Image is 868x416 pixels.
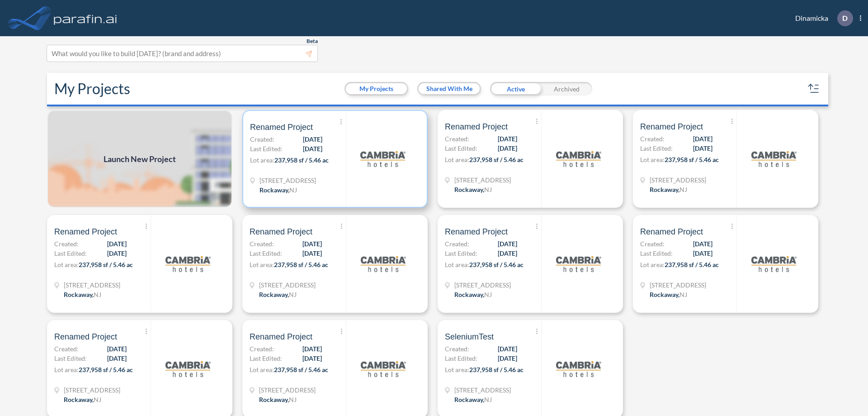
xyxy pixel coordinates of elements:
span: [DATE] [498,239,517,249]
span: Rockaway , [454,396,484,403]
span: 237,958 sf / 5.46 ac [274,261,328,268]
span: Created: [54,239,79,249]
img: logo [751,136,797,182]
span: 237,958 sf / 5.46 ac [665,156,719,163]
div: Archived [541,82,592,96]
span: 321 Mt Hope Ave [454,385,511,395]
span: Last Edited: [250,354,282,363]
span: [DATE] [303,134,322,144]
img: logo [165,241,211,287]
span: NJ [94,291,101,298]
div: Rockaway, NJ [64,395,101,404]
span: [DATE] [302,239,322,249]
span: NJ [484,396,492,403]
span: [DATE] [303,144,322,153]
div: Rockaway, NJ [650,185,687,194]
span: Renamed Project [54,226,117,237]
span: Lot area: [250,366,274,373]
img: logo [165,346,211,392]
span: Renamed Project [445,121,508,132]
span: Created: [640,134,665,143]
span: [DATE] [302,249,322,258]
span: Lot area: [54,261,79,268]
span: [DATE] [107,239,127,249]
span: Renamed Project [250,331,312,342]
span: Lot area: [54,366,79,373]
div: Rockaway, NJ [454,185,492,194]
div: Rockaway, NJ [259,290,297,299]
span: 321 Mt Hope Ave [259,385,316,395]
span: Rockaway , [650,186,679,193]
span: 237,958 sf / 5.46 ac [469,156,524,163]
span: [DATE] [302,344,322,354]
span: 237,958 sf / 5.46 ac [665,261,719,268]
span: Rockaway , [64,291,94,298]
span: [DATE] [498,344,517,354]
div: Rockaway, NJ [650,290,687,299]
span: Renamed Project [54,331,117,342]
span: Last Edited: [445,143,477,153]
img: logo [361,241,406,287]
span: Created: [250,344,274,354]
span: Rockaway , [454,291,484,298]
span: 321 Mt Hope Ave [64,280,120,290]
span: [DATE] [498,134,517,143]
span: Created: [445,344,469,354]
span: Last Edited: [54,249,87,258]
span: [DATE] [693,239,712,249]
span: Rockaway , [650,291,679,298]
span: Rockaway , [64,396,94,403]
span: Last Edited: [445,249,477,258]
span: 237,958 sf / 5.46 ac [79,366,133,373]
span: Created: [54,344,79,354]
div: Rockaway, NJ [259,395,297,404]
span: Created: [250,239,274,249]
span: Renamed Project [250,122,313,133]
span: [DATE] [107,344,127,354]
span: 321 Mt Hope Ave [259,280,316,290]
span: [DATE] [498,354,517,363]
span: Last Edited: [54,354,87,363]
span: [DATE] [302,354,322,363]
a: Launch New Project [47,110,232,208]
span: NJ [484,291,492,298]
span: [DATE] [693,134,712,143]
span: NJ [484,186,492,193]
span: 237,958 sf / 5.46 ac [469,261,524,268]
img: logo [52,9,119,27]
span: NJ [679,186,687,193]
img: logo [361,346,406,392]
span: Launch New Project [104,153,176,165]
span: Created: [445,239,469,249]
span: NJ [289,186,297,194]
span: Created: [445,134,469,143]
span: NJ [94,396,101,403]
span: Last Edited: [445,354,477,363]
button: sort [807,81,821,96]
span: [DATE] [498,143,517,153]
span: Last Edited: [250,144,283,153]
span: 321 Mt Hope Ave [650,175,706,185]
h2: My Projects [54,80,130,97]
span: NJ [289,291,297,298]
span: 321 Mt Hope Ave [259,176,316,185]
span: Lot area: [250,261,274,268]
span: 321 Mt Hope Ave [454,280,511,290]
img: logo [556,346,601,392]
span: Renamed Project [445,226,508,237]
img: logo [556,241,601,287]
span: Renamed Project [640,121,703,132]
span: NJ [289,396,297,403]
span: Rockaway , [259,291,289,298]
span: Lot area: [445,156,469,163]
span: SeleniumTest [445,331,494,342]
span: Lot area: [640,261,665,268]
span: Rockaway , [259,396,289,403]
span: Created: [250,134,274,144]
img: logo [556,136,601,182]
span: 237,958 sf / 5.46 ac [469,366,524,373]
span: [DATE] [498,249,517,258]
span: Last Edited: [250,249,282,258]
span: Rockaway , [454,186,484,193]
p: D [842,14,848,22]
